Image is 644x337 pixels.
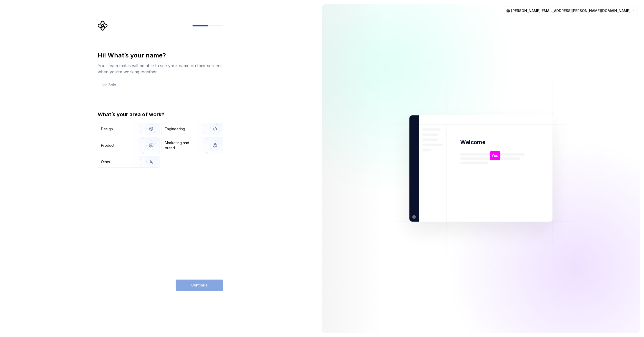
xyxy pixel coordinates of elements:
div: Product [101,143,114,148]
div: Marketing and brand [165,140,199,151]
div: Other [101,159,110,164]
button: [PERSON_NAME][EMAIL_ADDRESS][PERSON_NAME][DOMAIN_NAME] [504,6,638,15]
p: Welcome [460,138,485,146]
div: Design [101,126,113,132]
input: Han Solo [98,79,223,90]
div: Engineering [165,126,185,132]
div: Your team mates will be able to see your name on their screens when you’re working together. [98,63,223,75]
span: [PERSON_NAME][EMAIL_ADDRESS][PERSON_NAME][DOMAIN_NAME] [511,8,630,13]
div: Hi! What’s your name? [98,51,223,60]
svg: Supernova Logo [98,21,108,31]
p: You [491,153,498,158]
div: What’s your area of work? [98,111,223,118]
